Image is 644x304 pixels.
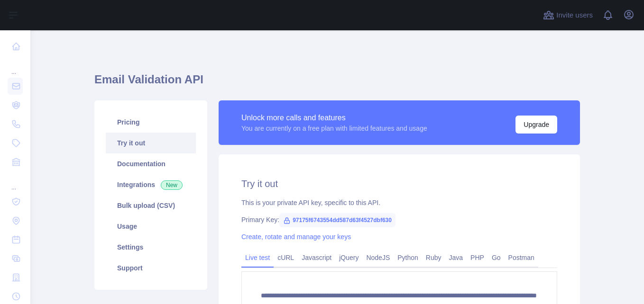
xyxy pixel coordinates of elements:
[467,250,488,265] a: PHP
[274,250,298,265] a: cURL
[106,153,196,174] a: Documentation
[505,250,538,265] a: Postman
[106,174,196,195] a: Integrations New
[394,250,422,265] a: Python
[106,133,196,153] a: Try it out
[541,8,595,23] button: Invite users
[106,112,196,133] a: Pricing
[241,215,557,224] div: Primary Key:
[445,250,467,265] a: Java
[106,195,196,216] a: Bulk upload (CSV)
[241,177,557,190] h2: Try it out
[488,250,505,265] a: Go
[362,250,394,265] a: NodeJS
[106,237,196,258] a: Settings
[515,116,557,134] button: Upgrade
[161,180,183,190] span: New
[298,250,335,265] a: Javascript
[556,10,593,21] span: Invite users
[94,72,580,95] h1: Email Validation API
[241,233,351,241] a: Create, rotate and manage your keys
[8,57,23,76] div: ...
[279,213,396,227] span: 97175f6743554dd587d63f4527dbf630
[106,258,196,278] a: Support
[241,124,427,133] div: You are currently on a free plan with limited features and usage
[241,198,557,207] div: This is your private API key, specific to this API.
[422,250,445,265] a: Ruby
[241,112,427,124] div: Unlock more calls and features
[241,250,274,265] a: Live test
[335,250,362,265] a: jQuery
[106,216,196,237] a: Usage
[8,172,23,191] div: ...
